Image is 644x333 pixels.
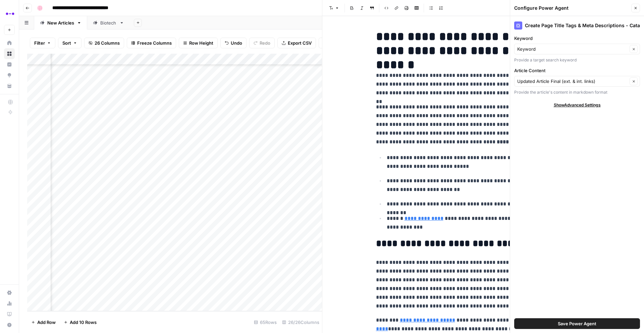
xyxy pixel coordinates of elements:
[179,38,218,48] button: Row Height
[70,319,97,326] span: Add 10 Rows
[4,287,15,298] a: Settings
[558,320,596,327] span: Save Power Agent
[251,317,279,328] div: 65 Rows
[288,40,312,46] span: Export CSV
[514,89,640,95] div: Provide the article's content in markdown format
[4,320,15,330] button: Help + Support
[37,319,56,326] span: Add Row
[60,317,101,328] button: Add 10 Rows
[84,38,124,48] button: 26 Columns
[87,16,130,30] a: Biotech
[514,57,640,63] div: Provide a target search keyword
[34,16,87,30] a: New Articles
[231,40,242,46] span: Undo
[30,38,55,48] button: Filter
[4,298,15,309] a: Usage
[127,38,176,48] button: Freeze Columns
[220,38,247,48] button: Undo
[4,38,15,48] a: Home
[554,102,601,108] span: Show Advanced Settings
[47,19,74,26] div: New Articles
[517,46,628,52] input: Keyword
[514,21,640,30] div: Create Page Title Tags & Meta Descriptions - Cata
[27,317,60,328] button: Add Row
[4,8,16,20] img: Abacum Logo
[4,309,15,320] a: Learning Hub
[58,38,82,48] button: Sort
[34,40,45,46] span: Filter
[137,40,172,46] span: Freeze Columns
[4,59,15,70] a: Insights
[62,40,71,46] span: Sort
[95,40,120,46] span: 26 Columns
[260,40,270,46] span: Redo
[4,70,15,81] a: Opportunities
[277,38,316,48] button: Export CSV
[189,40,213,46] span: Row Height
[517,78,628,85] input: Updated Article Final (ext. & int. links)
[514,35,640,42] label: Keyword
[249,38,275,48] button: Redo
[100,19,117,26] div: Biotech
[4,48,15,59] a: Browse
[514,318,640,329] button: Save Power Agent
[4,81,15,91] a: Your Data
[279,317,322,328] div: 26/26 Columns
[4,5,15,22] button: Workspace: Abacum
[514,67,640,74] label: Article Content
